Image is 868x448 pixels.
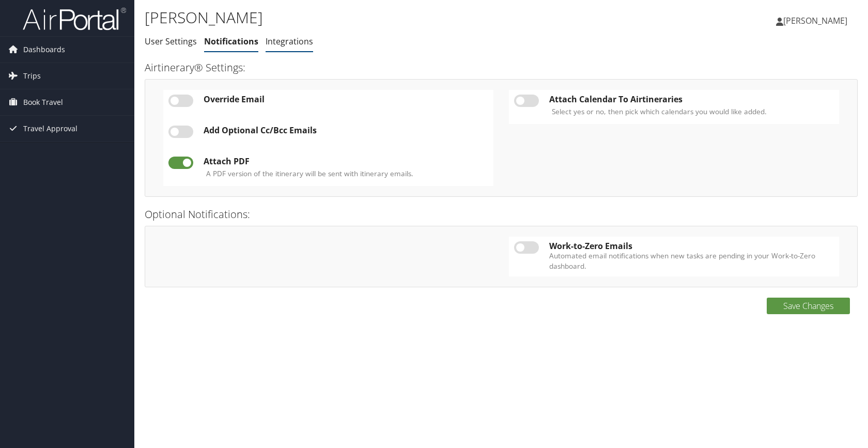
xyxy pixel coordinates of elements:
h3: Airtinerary® Settings: [145,60,858,75]
span: [PERSON_NAME] [783,15,847,26]
h3: Optional Notifications: [145,207,858,222]
button: Save Changes [767,298,850,314]
a: [PERSON_NAME] [776,5,858,36]
a: Integrations [266,36,313,47]
span: Book Travel [23,89,63,115]
div: Override Email [204,95,488,104]
img: airportal-logo.png [23,7,126,31]
div: Attach Calendar To Airtineraries [549,95,834,104]
span: Dashboards [23,37,65,63]
label: A PDF version of the itinerary will be sent with itinerary emails. [206,168,413,179]
div: Work-to-Zero Emails [549,241,834,251]
div: Attach PDF [204,157,488,166]
span: Trips [23,63,41,89]
span: Travel Approval [23,116,78,142]
h1: [PERSON_NAME] [145,7,620,28]
a: User Settings [145,36,197,47]
a: Notifications [204,36,258,47]
label: Select yes or no, then pick which calendars you would like added. [552,106,767,117]
label: Automated email notifications when new tasks are pending in your Work-to-Zero dashboard. [549,251,834,272]
div: Add Optional Cc/Bcc Emails [204,126,488,135]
